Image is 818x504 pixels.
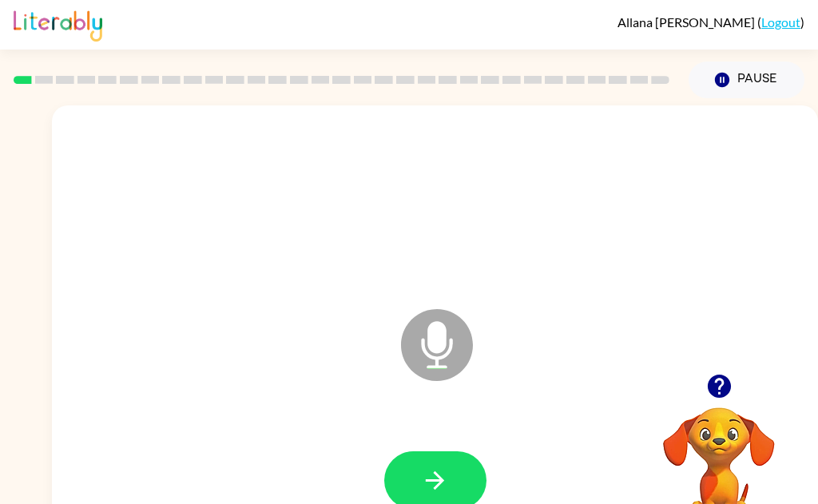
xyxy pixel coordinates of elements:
a: Logout [761,14,800,30]
div: ( ) [617,14,804,30]
span: Allana [PERSON_NAME] [617,14,757,30]
button: Pause [689,62,804,98]
img: Literably [14,6,102,42]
